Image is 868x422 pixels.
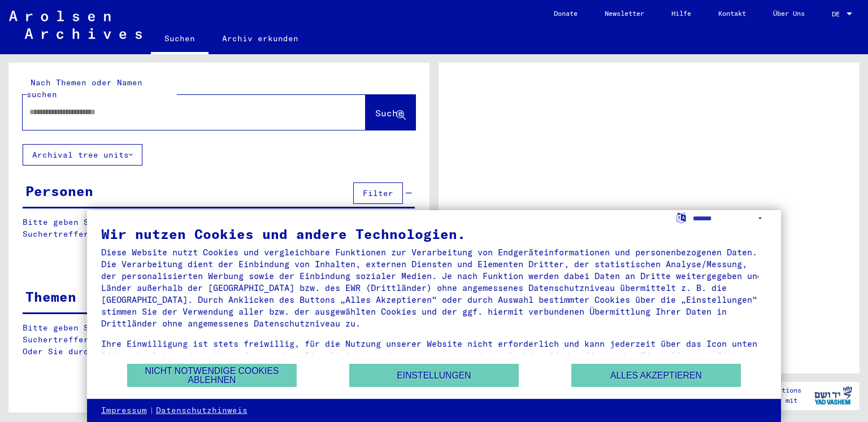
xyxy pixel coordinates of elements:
[23,144,142,166] button: Archival tree units
[156,405,248,416] a: Datenschutzhinweis
[349,364,519,387] button: Einstellungen
[23,216,415,240] p: Bitte geben Sie einen Suchbegriff ein oder nutzen Sie die Filter, um Suchertreffer zu erhalten.
[23,322,415,358] p: Bitte geben Sie einen Suchbegriff ein oder nutzen Sie die Filter, um Suchertreffer zu erhalten. O...
[375,107,403,119] span: Suche
[101,246,767,329] div: Diese Website nutzt Cookies und vergleichbare Funktionen zur Verarbeitung von Endgeräteinformatio...
[9,11,142,39] img: Arolsen_neg.svg
[25,286,76,307] div: Themen
[675,212,687,223] label: Sprache auswählen
[27,77,142,99] mat-label: Nach Themen oder Namen suchen
[101,227,767,241] div: Wir nutzen Cookies und andere Technologien.
[832,10,844,18] span: DE
[101,405,147,416] a: Impressum
[101,338,767,373] div: Ihre Einwilligung ist stets freiwillig, für die Nutzung unserer Website nicht erforderlich und ka...
[151,25,209,54] a: Suchen
[693,210,767,227] select: Sprache auswählen
[366,95,415,130] button: Suche
[353,182,403,204] button: Filter
[209,25,312,52] a: Archiv erkunden
[25,181,93,201] div: Personen
[571,364,741,387] button: Alles akzeptieren
[127,364,297,387] button: Nicht notwendige Cookies ablehnen
[812,381,854,410] img: yv_logo.png
[363,188,393,198] span: Filter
